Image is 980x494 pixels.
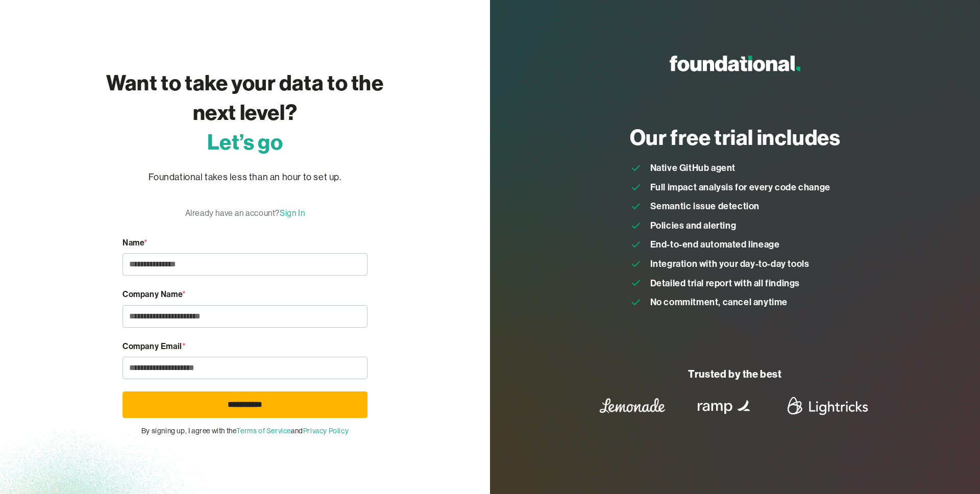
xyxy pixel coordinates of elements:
[650,256,810,271] div: Integration with your day-to-day tools
[630,181,642,193] img: Check Icon
[650,160,736,176] div: Native GitHub agent
[122,288,367,301] div: Company Name
[592,367,878,381] div: Trusted by the best
[650,276,800,291] div: Detailed trial report with all findings
[122,236,367,437] form: Sign up Form
[650,294,788,310] div: No commitment, cancel anytime
[630,162,642,174] img: Check Icon
[149,170,341,185] p: Foundational takes less than an hour to set up.
[122,425,367,436] div: By signing up, I agree with the and
[670,56,800,71] img: Foundational Logo White
[280,208,305,218] a: Sign In
[690,389,760,422] img: Ramp Logo
[122,236,367,250] div: Name
[650,237,780,252] div: End-to-end automated lineage
[630,258,642,270] img: Check Icon
[630,277,642,289] img: Check Icon
[630,238,642,251] img: Check Icon
[783,389,872,422] img: Lightricks Logo
[630,219,642,232] img: Check Icon
[236,427,291,435] a: Terms of Service
[630,122,841,152] h2: Our free trial includes
[630,200,642,212] img: Check Icon
[207,129,283,155] span: Let’s go
[630,296,642,308] img: Check Icon
[303,427,349,435] a: Privacy Policy
[102,68,388,157] h1: Want to take your data to the next level?
[185,207,305,220] div: Already have an account?
[650,180,830,195] div: Full impact analysis for every code change
[650,218,737,233] div: Policies and alerting
[122,340,367,353] div: Company Email
[592,389,673,422] img: Lemonade Logo
[650,199,759,214] div: Semantic issue detection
